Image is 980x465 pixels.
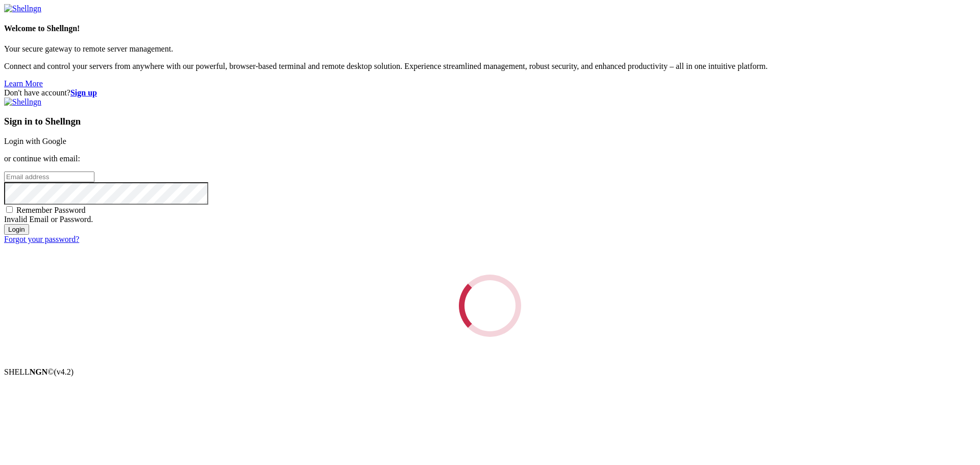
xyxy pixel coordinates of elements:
a: Sign up [70,88,97,97]
h3: Sign in to Shellngn [4,116,976,127]
a: Forgot your password? [4,235,79,243]
img: Shellngn [4,4,41,13]
a: Learn More [4,79,43,88]
p: Connect and control your servers from anywhere with our powerful, browser-based terminal and remo... [4,62,976,71]
input: Email address [4,172,94,182]
a: Login with Google [4,137,66,145]
b: NGN [30,368,48,376]
span: Remember Password [16,206,86,214]
span: 4.2.0 [54,368,74,376]
div: Loading... [459,275,521,337]
input: Login [4,224,29,235]
div: Invalid Email or Password. [4,215,976,224]
p: or continue with email: [4,154,976,163]
p: Your secure gateway to remote server management. [4,44,976,54]
h4: Welcome to Shellngn! [4,24,976,33]
img: Shellngn [4,97,41,107]
span: SHELL © [4,368,73,376]
input: Remember Password [6,206,13,213]
div: Don't have account? [4,88,976,97]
